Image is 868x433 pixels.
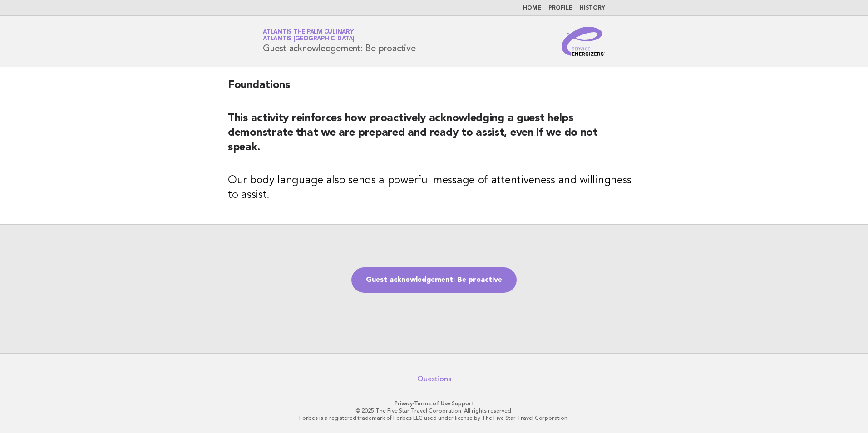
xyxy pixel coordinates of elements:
span: Atlantis [GEOGRAPHIC_DATA] [263,36,355,42]
p: Forbes is a registered trademark of Forbes LLC used under license by The Five Star Travel Corpora... [156,414,712,422]
h3: Our body language also sends a powerful message of attentiveness and willingness to assist. [228,173,640,202]
a: Questions [417,374,451,384]
a: Home [523,5,541,11]
img: Service Energizers [562,27,605,56]
h2: Foundations [228,78,640,100]
a: Guest acknowledgement: Be proactive [351,267,517,293]
a: Profile [548,5,572,11]
a: Atlantis The Palm CulinaryAtlantis [GEOGRAPHIC_DATA] [263,29,355,42]
a: History [580,5,605,11]
a: Support [452,400,474,407]
h1: Guest acknowledgement: Be proactive [263,30,415,53]
a: Privacy [395,400,413,407]
a: Terms of Use [414,400,450,407]
p: · · [156,400,712,407]
h2: This activity reinforces how proactively acknowledging a guest helps demonstrate that we are prep... [228,111,640,162]
p: © 2025 The Five Star Travel Corporation. All rights reserved. [156,407,712,414]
